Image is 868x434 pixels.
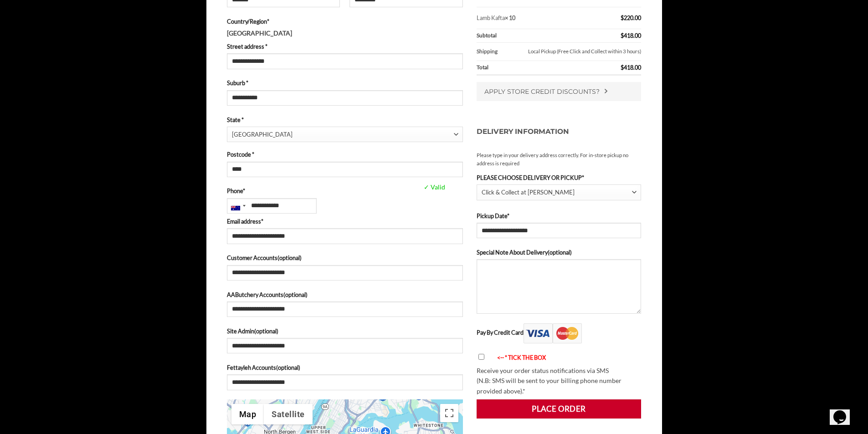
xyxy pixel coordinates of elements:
[477,184,642,200] span: Click & Collect at Abu Ahmad Butchery
[477,43,504,61] th: Shipping
[477,173,642,182] label: PLEASE CHOOSE DELIVERY OR PICKUP
[489,356,497,362] img: arrow-blink.gif
[604,89,608,93] img: Checkout
[477,248,642,257] label: Special Note About Delivery
[227,186,463,195] label: Phone
[227,290,463,299] label: AAButchery Accounts
[477,399,642,419] button: Place order
[277,254,302,261] span: (optional)
[227,115,463,124] label: State
[524,323,582,343] img: Pay By Credit Card
[227,150,463,159] label: Postcode
[227,17,463,26] label: Country/Region
[231,404,264,424] button: Show street map
[477,211,642,220] label: Pickup Date
[505,14,515,21] strong: × 10
[227,78,463,87] label: Suburb
[548,249,572,256] span: (optional)
[276,364,300,371] span: (optional)
[477,151,642,168] small: Please type in your delivery address correctly. For in-store pickup no address is required
[621,64,641,71] bdi: 418.00
[621,32,624,39] span: $
[477,61,582,76] th: Total
[227,327,463,336] label: Site Admin
[477,7,582,29] td: Lamb Kafta
[621,14,624,21] span: $
[440,404,458,422] button: Toggle fullscreen view
[232,127,454,142] span: New South Wales
[227,363,463,372] label: Fettayleh Accounts
[227,199,248,213] div: Australia: +61
[477,29,582,43] th: Subtotal
[621,64,624,71] span: $
[227,29,292,37] strong: [GEOGRAPHIC_DATA]
[227,253,463,262] label: Customer Accounts
[227,127,463,142] span: State
[477,329,582,336] label: Pay By Credit Card
[264,404,313,424] button: Show satellite imagery
[621,14,641,21] bdi: 220.00
[621,32,641,39] bdi: 418.00
[421,182,511,193] span: ✓ Valid
[497,354,546,361] font: <-- * TICK THE BOX
[477,117,642,147] h3: Delivery Information
[830,398,859,425] iframe: chat widget
[254,327,278,335] span: (optional)
[477,366,642,397] p: Receive your order status notifications via SMS (N.B: SMS will be sent to your billing phone numb...
[478,354,484,360] input: <-- * TICK THE BOX
[508,46,642,57] label: Local Pickup (Free Click and Collect within 3 hours)
[484,87,600,96] span: Apply store credit discounts?
[283,291,308,298] span: (optional)
[227,217,463,226] label: Email address
[482,185,632,200] span: Click & Collect at Abu Ahmad Butchery
[227,42,463,51] label: Street address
